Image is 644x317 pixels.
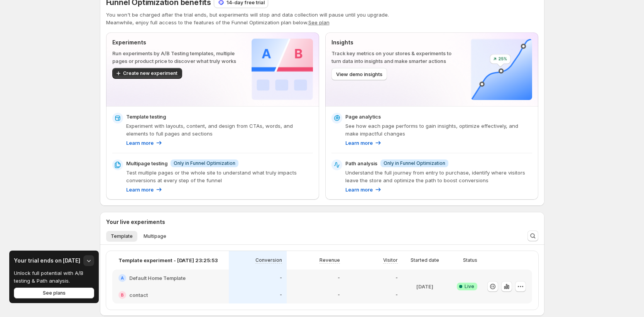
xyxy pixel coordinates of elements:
[126,169,313,184] p: Test multiple pages or the whole site to understand what truly impacts conversions at every step ...
[126,186,163,193] a: Learn more
[345,113,381,120] p: Page analytics
[411,257,439,263] p: Started date
[336,70,382,78] span: View demo insights
[280,292,282,298] p: -
[144,233,166,239] span: Multipage
[331,49,458,65] p: Track key metrics on your stores & experiments to turn data into insights and make smarter actions
[338,275,340,281] p: -
[112,49,239,65] p: Run experiments by A/B Testing templates, multiple pages or product price to discover what truly ...
[396,275,398,281] p: -
[126,186,154,193] p: Learn more
[14,288,94,298] button: See plans
[111,233,133,239] span: Template
[121,293,124,297] h2: B
[345,186,373,193] p: Learn more
[345,139,373,147] p: Learn more
[384,160,445,166] span: Only in Funnel Optimization
[126,139,154,147] p: Learn more
[129,274,186,282] h2: Default Home Template
[338,292,340,298] p: -
[174,160,235,166] span: Only in Funnel Optimization
[106,11,538,19] p: You won't be charged after the trial ends, but experiments will stop and data collection will pau...
[43,290,66,296] span: See plans
[112,39,239,46] p: Experiments
[126,113,166,120] p: Template testing
[112,68,182,79] button: Create new experiment
[345,159,377,167] p: Path analysis
[463,257,477,263] p: Status
[129,291,148,299] h2: contact
[331,39,458,46] p: Insights
[126,159,167,167] p: Multipage testing
[118,256,218,264] p: Template experiment - [DATE] 23:25:53
[345,139,382,147] a: Learn more
[471,39,532,100] img: Insights
[345,186,382,193] a: Learn more
[383,257,398,263] p: Visitor
[252,39,313,100] img: Experiments
[106,19,538,26] p: Meanwhile, enjoy full access to the features of the Funnel Optimization plan below.
[345,169,532,184] p: Understand the full journey from entry to purchase, identify where visitors leave the store and o...
[345,122,532,137] p: See how each page performs to gain insights, optimize effectively, and make impactful changes
[319,257,340,263] p: Revenue
[527,231,538,241] button: Search and filter results
[106,218,165,226] h3: Your live experiments
[280,275,282,281] p: -
[123,70,177,76] span: Create new experiment
[416,283,433,290] p: [DATE]
[14,257,80,264] h3: Your trial ends on [DATE]
[14,269,89,285] p: Unlock full potential with A/B testing & Path analysis.
[255,257,282,263] p: Conversion
[121,276,124,280] h2: A
[331,68,387,80] button: View demo insights
[126,139,163,147] a: Learn more
[465,283,474,290] span: Live
[308,19,330,25] button: See plan
[126,122,313,137] p: Experiment with layouts, content, and design from CTAs, words, and elements to full pages and sec...
[396,292,398,298] p: -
